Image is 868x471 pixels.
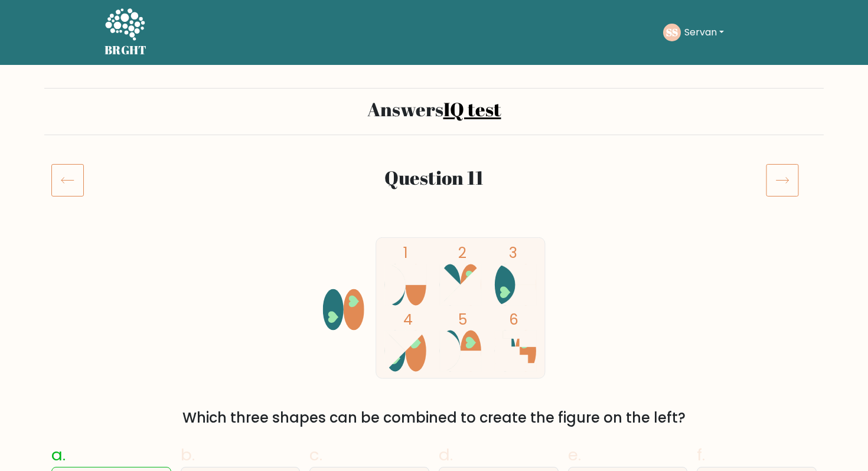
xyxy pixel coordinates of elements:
[309,443,322,466] span: c.
[58,407,810,429] div: Which three shapes can be combined to create the figure on the left?
[181,443,195,466] span: b.
[697,443,705,466] span: f.
[51,98,817,120] h2: Answers
[681,25,727,40] button: Servan
[568,443,581,466] span: e.
[666,25,678,39] text: SS
[403,243,408,263] tspan: 1
[116,166,752,189] h2: Question 11
[105,43,147,57] h5: BRGHT
[458,310,467,331] tspan: 5
[443,96,501,122] a: IQ test
[458,243,466,263] tspan: 2
[403,309,413,330] tspan: 4
[51,443,66,466] span: a.
[509,309,518,330] tspan: 6
[509,243,517,263] tspan: 3
[105,5,147,60] a: BRGHT
[439,443,453,466] span: d.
